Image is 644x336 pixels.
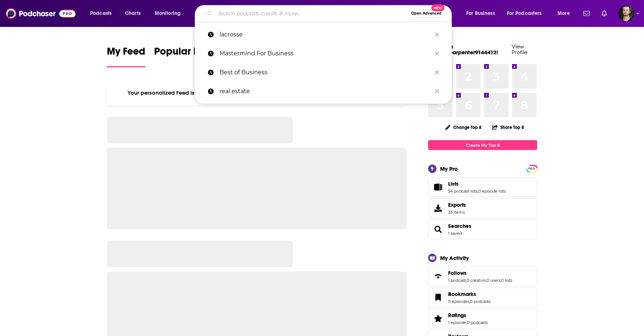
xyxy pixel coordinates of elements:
a: Popular Feed [154,45,216,67]
a: Show notifications dropdown [580,7,593,20]
a: Follows [431,271,445,281]
span: PRO [527,166,536,171]
a: 0 lists [501,278,512,283]
span: Exports [448,202,466,208]
button: Show profile menu [619,5,635,21]
span: , [466,320,467,325]
a: Lists [448,181,506,187]
p: Mastermind For Business [220,44,431,63]
span: Ratings [448,312,466,319]
a: 0 podcasts [467,320,488,325]
a: Charts [120,8,145,19]
span: Monitoring [155,8,181,19]
div: My Pro [440,165,458,172]
span: Searches [428,220,537,239]
span: , [469,299,470,304]
a: Mastermind For Business [195,44,452,63]
a: Bookmarks [448,291,491,297]
span: For Podcasters [507,8,542,19]
a: Ratings [431,313,445,324]
a: 0 creators [467,278,486,283]
span: Logged in as OutlierAudio [619,5,635,21]
button: open menu [150,8,190,19]
a: View Profile [512,43,527,56]
div: Your personalized Feed is curated based on the Podcasts, Creators, Users, and Lists that you Follow. [107,80,407,105]
a: Exports [428,198,537,218]
img: User Profile [619,5,635,21]
span: Popular Feed [154,45,216,62]
span: Exports [431,203,445,213]
a: Searches [431,224,445,234]
span: Follows [448,270,467,276]
span: Podcasts [90,8,112,19]
a: Welcome spencercarpenter9144412! [428,43,498,56]
p: lacrosse [220,25,431,44]
a: Follows [448,270,512,276]
span: Ratings [428,309,537,328]
a: 54 podcast lists [448,189,478,194]
span: Lists [428,177,537,197]
button: open menu [85,8,121,19]
a: Show notifications dropdown [599,7,610,20]
button: Change Top 8 [441,123,486,132]
span: My Feed [107,45,145,62]
span: , [478,189,478,194]
span: Lists [448,181,459,187]
button: open menu [552,8,579,19]
button: open menu [502,8,552,19]
input: Search podcasts, credits, & more... [215,8,408,19]
span: For Business [466,8,495,19]
a: Best of Business [195,63,452,82]
a: PRO [527,166,536,171]
span: Open Advanced [411,12,442,15]
span: Charts [125,8,141,19]
a: 1 podcast [448,278,466,283]
span: More [558,8,570,19]
a: Create My Top 8 [428,140,537,150]
span: Bookmarks [428,288,537,307]
a: 0 podcasts [470,299,491,304]
a: Lists [431,182,445,192]
button: Share Top 8 [492,120,524,134]
div: My Activity [440,254,469,261]
p: real estate [220,82,431,101]
span: , [500,278,501,283]
span: Bookmarks [448,291,476,297]
a: lacrosse [195,25,452,44]
a: 1 saved [448,231,462,236]
div: Search podcasts, credits, & more... [202,5,459,22]
a: 0 episodes [448,299,469,304]
span: Follows [428,266,537,286]
span: 33 items [448,210,466,215]
a: 0 users [487,278,500,283]
a: 1 episode [448,320,466,325]
a: real estate [195,82,452,101]
span: , [466,278,467,283]
p: Best of Business [220,63,431,82]
a: My Feed [107,45,145,67]
a: 0 episode lists [478,189,506,194]
span: , [486,278,487,283]
a: Bookmarks [431,292,445,303]
span: New [431,4,444,11]
button: Open AdvancedNew [408,9,445,18]
button: open menu [461,8,504,19]
a: Ratings [448,312,488,319]
a: Searches [448,223,471,229]
img: Podchaser - Follow, Share and Rate Podcasts [6,7,76,20]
